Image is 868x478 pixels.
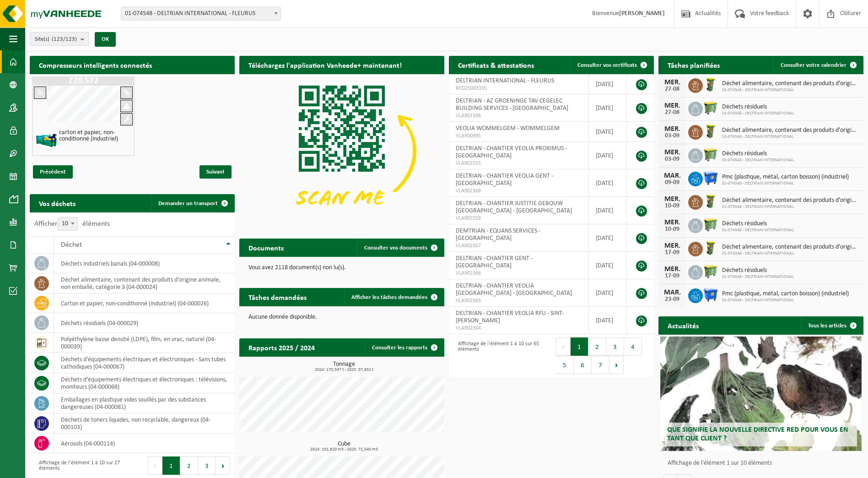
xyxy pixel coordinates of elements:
span: DELTRIAN - CHANTIER JUSTITIE GEBOUW [GEOGRAPHIC_DATA] - [GEOGRAPHIC_DATA] [456,200,572,214]
button: 6 [574,356,592,374]
span: VLA902358 [456,215,582,222]
img: WB-0060-HPE-GN-50 [703,124,718,139]
span: 01-074548 - DELTRIAN INTERNATIONAL [722,228,794,233]
a: Afficher les tâches demandées [344,288,443,306]
img: HK-XZ-20-GN-12 [35,129,58,152]
span: DELTRIAN - CHANTIER VEOLIA [GEOGRAPHIC_DATA] - [GEOGRAPHIC_DATA] [456,282,572,297]
h4: carton et papier, non-conditionné (industriel) [59,130,130,142]
div: 10-09 [663,226,681,233]
div: 10-09 [663,203,681,209]
td: déchets résiduels (04-000029) [54,313,235,333]
span: DELTRIAN - CHANTIER GENT - [GEOGRAPHIC_DATA] [456,255,533,269]
span: 01-074548 - DELTRIAN INTERNATIONAL [722,274,794,280]
img: WB-1100-HPE-BE-01 [703,287,718,303]
span: Déchets résiduels [722,220,794,228]
span: 01-074548 - DELTRIAN INTERNATIONAL [722,111,794,116]
span: DELTRIAN - AZ GROENINGE TAV CEGELEC BUILDING SERVICES - [GEOGRAPHIC_DATA] [456,98,568,112]
span: 01-074548 - DELTRIAN INTERNATIONAL [722,134,859,140]
span: DEMTRIAN - EQUANS SERVICES - [GEOGRAPHIC_DATA] [456,228,540,242]
div: Affichage de l'élément 1 à 10 sur 27 éléments [34,456,128,476]
span: Consulter votre calendrier [781,62,846,68]
div: MER. [663,102,681,109]
td: déchets d'équipements électriques et électroniques : télévisions, moniteurs (04-000068) [54,373,235,393]
span: Déchet alimentaire, contenant des produits d'origine animale, non emballé, catég... [722,244,859,251]
span: Suivant [199,165,232,179]
button: Next [216,456,230,475]
td: [DATE] [589,224,627,252]
button: 4 [624,337,642,356]
span: Déchet alimentaire, contenant des produits d'origine animale, non emballé, catég... [722,197,859,204]
span: Précédent [33,165,73,179]
label: Afficher éléments [34,220,110,228]
a: Tous les articles [801,316,863,335]
a: Consulter votre calendrier [773,56,863,74]
span: VLA901506 [456,112,582,119]
span: Consulter vos documents [364,245,427,251]
button: OK [95,32,116,47]
div: MAR. [663,172,681,179]
div: MER. [663,219,681,226]
a: Consulter vos certificats [570,56,653,74]
span: VLA902355 [456,160,582,167]
h2: Compresseurs intelligents connectés [30,56,235,74]
span: DELTRIAN - CHANTIER VEOLIA RFU - SINT-[PERSON_NAME] [456,310,564,324]
button: 1 [571,337,588,356]
a: Que signifie la nouvelle directive RED pour vous en tant que client ? [660,337,861,451]
span: 01-074548 - DELTRIAN INTERNATIONAL [722,158,794,163]
span: VEOLIA WOMMELGEM - WOMMELGEM [456,125,560,132]
span: Site(s) [35,33,77,46]
span: VLA902366 [456,270,582,277]
span: 01-074548 - DELTRIAN INTERNATIONAL [722,204,859,210]
td: déchets de toners liquides, non recyclable, dangereux (04-000103) [54,413,235,434]
button: 3 [606,337,624,356]
td: [DATE] [589,279,627,307]
div: 03-09 [663,133,681,139]
span: 01-074548 - DELTRIAN INTERNATIONAL [722,181,849,186]
h2: Certificats & attestations [449,56,543,74]
td: déchets industriels banals (04-000008) [54,254,235,273]
span: Déchets résiduels [722,103,794,111]
div: 09-09 [663,179,681,186]
span: Pmc (plastique, métal, carton boisson) (industriel) [722,174,849,181]
button: Next [609,356,624,374]
div: 23-09 [663,296,681,303]
div: 03-09 [663,156,681,163]
td: déchets d'équipements électriques et électroniques - Sans tubes cathodiques (04-000067) [54,353,235,373]
span: VLA902368 [456,187,582,195]
span: VLA902367 [456,242,582,250]
img: Download de VHEPlus App [239,74,444,228]
span: 01-074548 - DELTRIAN INTERNATIONAL - FLEURUS [121,7,281,21]
button: 2 [588,337,606,356]
img: WB-0060-HPE-GN-50 [703,77,718,92]
button: 1 [162,456,180,475]
button: 3 [198,456,216,475]
span: Déchet [61,241,82,249]
span: 01-074548 - DELTRIAN INTERNATIONAL [722,251,859,256]
span: 2024: 101,820 m3 - 2025: 72,540 m3 [244,447,444,452]
span: DELTRIAN - CHANTIER VEOLIA PROXIMUS - [GEOGRAPHIC_DATA] [456,145,567,159]
td: [DATE] [589,197,627,224]
td: aérosols (04-000114) [54,434,235,453]
div: MER. [663,266,681,273]
img: WB-1100-HPE-BE-01 [703,170,718,186]
button: Previous [148,456,162,475]
td: carton et papier, non-conditionné (industriel) (04-000026) [54,293,235,313]
strong: [PERSON_NAME] [619,10,665,17]
h2: Vos déchets [30,194,85,212]
h2: Documents [239,239,293,256]
span: DELTRIAN INTERNATIONAL - FLEURUS [456,77,554,84]
div: MER. [663,149,681,156]
div: Affichage de l'élément 1 à 10 sur 65 éléments [453,337,547,375]
td: déchet alimentaire, contenant des produits d'origine animale, non emballé, catégorie 3 (04-000024) [54,273,235,293]
td: [DATE] [589,122,627,142]
td: [DATE] [589,142,627,169]
p: Vous avez 2118 document(s) non lu(s). [248,265,435,271]
img: WB-0060-HPE-GN-50 [703,240,718,256]
td: [DATE] [589,94,627,122]
h2: Tâches planifiées [658,56,729,74]
img: WB-0660-HPE-GN-50 [703,217,718,233]
h2: Téléchargez l'application Vanheede+ maintenant! [239,56,411,74]
img: WB-0660-HPE-GN-50 [703,264,718,279]
span: VLA902365 [456,297,582,304]
p: Aucune donnée disponible. [248,314,435,320]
